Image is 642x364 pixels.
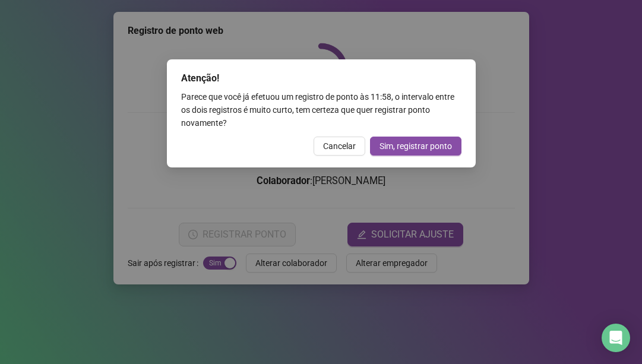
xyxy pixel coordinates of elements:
div: Open Intercom Messenger [602,324,630,352]
span: Sim, registrar ponto [379,140,452,153]
div: Parece que você já efetuou um registro de ponto às 11:58 , o intervalo entre os dois registros é ... [181,90,461,129]
button: Cancelar [314,137,365,156]
div: Atenção! [181,71,461,86]
span: Cancelar [323,140,356,153]
button: Sim, registrar ponto [370,137,461,156]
